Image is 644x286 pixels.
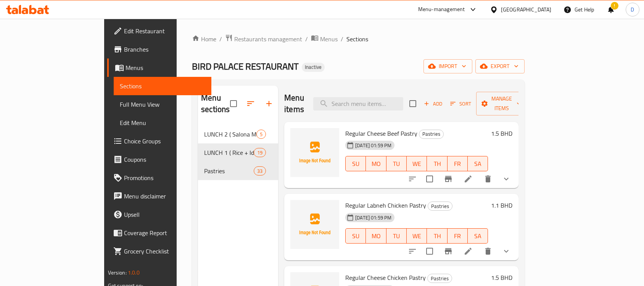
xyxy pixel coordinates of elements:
button: Manage items [476,92,527,115]
svg: Show Choices [502,174,511,184]
span: 5 [257,131,266,138]
button: SU [345,156,366,171]
span: TU [390,158,404,169]
span: Sort [450,99,471,108]
span: Sort sections [241,94,260,113]
nav: breadcrumb [192,34,525,44]
svg: Show Choices [502,247,511,256]
a: Menu disclaimer [107,187,212,205]
div: Pastries [427,274,452,283]
button: Add section [260,94,278,113]
span: Pastries [204,166,254,175]
span: WE [410,231,424,242]
span: MO [369,158,383,169]
nav: Menu sections [198,122,278,183]
button: Sort [448,98,473,110]
span: MO [369,231,383,242]
span: Edit Menu [120,118,206,127]
span: Regular Cheese Chicken Pastry [345,272,426,283]
span: Add [423,99,443,108]
span: Branches [124,45,206,54]
button: show more [497,170,515,188]
button: TU [386,156,407,171]
span: Regular Cheese Beef Pastry [345,128,417,139]
a: Edit Restaurant [107,22,212,40]
a: Coverage Report [107,224,212,242]
div: [GEOGRAPHIC_DATA] [501,5,551,14]
div: LUNCH 2 ( Salona Maraq)5 [198,125,278,143]
button: WE [407,156,427,171]
span: SU [349,158,363,169]
span: LUNCH 2 ( Salona Maraq) [204,130,256,139]
span: Regular Labneh Chicken Pastry [345,200,426,211]
a: Edit menu item [464,247,473,256]
span: Sections [120,81,206,91]
a: Menus [311,34,338,44]
span: export [481,62,518,71]
button: SU [345,228,366,244]
button: MO [366,156,386,171]
div: LUNCH 1 ( Rice + Idam)19 [198,143,278,162]
span: Full Menu View [120,100,206,109]
h2: Menu items [284,92,304,115]
span: D [631,5,634,14]
button: WE [407,228,427,244]
button: sort-choices [403,242,422,260]
span: [DATE] 01:59 PM [352,142,394,149]
a: Sections [114,77,212,95]
div: Pastries33 [198,162,278,180]
span: SU [349,231,363,242]
span: FR [451,158,465,169]
span: Sections [346,34,368,44]
span: Add item [421,98,445,110]
button: MO [366,228,386,244]
a: Menus [107,58,212,77]
button: TH [427,228,447,244]
span: Select to update [422,171,438,187]
span: Promotions [124,173,206,182]
span: Coupons [124,155,206,164]
span: Pastries [428,202,452,211]
button: show more [497,242,515,260]
span: Sort items [445,98,476,110]
li: / [219,34,222,44]
a: Promotions [107,169,212,187]
a: Upsell [107,205,212,224]
span: Pastries [428,274,452,283]
h2: Menu sections [201,92,230,115]
span: Menu disclaimer [124,192,206,201]
a: Grocery Checklist [107,242,212,260]
div: Pastries [419,130,444,139]
span: 33 [254,167,266,175]
span: FR [451,231,465,242]
button: delete [479,242,497,260]
span: [DATE] 01:59 PM [352,214,394,221]
button: delete [479,170,497,188]
span: TH [430,158,444,169]
button: SA [468,156,488,171]
a: Edit menu item [464,174,473,184]
span: Inactive [302,64,325,70]
button: FR [448,228,468,244]
input: search [313,97,403,110]
span: Coverage Report [124,228,206,237]
a: Branches [107,40,212,58]
li: / [341,34,343,44]
span: TU [390,231,404,242]
span: import [430,62,466,71]
span: Grocery Checklist [124,247,206,256]
a: Choice Groups [107,132,212,150]
span: Pastries [419,130,443,138]
span: Select to update [422,243,438,259]
div: Pastries [428,201,452,211]
span: Menus [320,34,338,44]
div: items [256,130,266,139]
button: export [475,59,525,73]
button: TU [386,228,407,244]
button: SA [468,228,488,244]
button: FR [448,156,468,171]
span: Select section [405,96,421,112]
span: Menus [126,63,206,72]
